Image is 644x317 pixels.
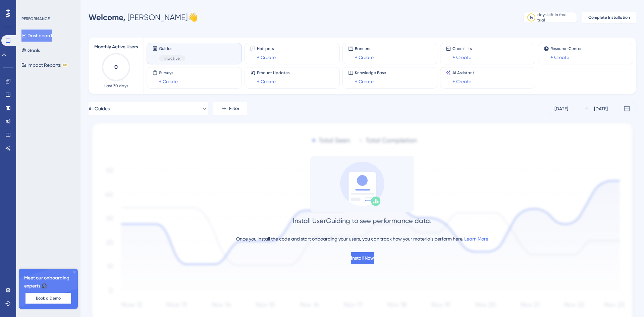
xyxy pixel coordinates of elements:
a: + Create [550,53,569,61]
a: + Create [159,77,178,86]
div: [DATE] [554,105,568,113]
div: days left in free trial [537,12,575,23]
span: Knowledge Base [355,70,386,75]
span: Inactive [164,56,180,61]
a: + Create [355,53,374,61]
div: Install UserGuiding to see performance data. [293,216,432,225]
div: [DATE] [594,105,608,113]
span: Checklists [452,46,472,51]
a: + Create [452,53,471,61]
a: Learn More [464,236,488,242]
div: 14 [530,15,533,20]
a: + Create [257,77,276,86]
a: + Create [257,53,276,61]
span: Hotspots [257,46,276,51]
div: Once you install the code and start onboarding your users, you can track how your materials perfo... [236,235,488,243]
span: Product Updates [257,70,289,75]
span: AI Assistant [452,70,474,75]
span: Complete Installation [588,15,630,20]
span: Guides [159,46,185,51]
span: Resource Centers [550,46,583,51]
button: Complete Installation [582,12,636,23]
a: + Create [452,77,471,86]
span: Banners [355,46,374,51]
span: Filter [229,105,239,113]
a: + Create [355,77,374,86]
div: [PERSON_NAME] 👋 [89,12,198,23]
button: Filter [213,102,247,115]
span: Install Now [351,254,374,262]
span: Surveys [159,70,178,75]
button: Install Now [351,252,374,264]
button: All Guides [89,102,208,115]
